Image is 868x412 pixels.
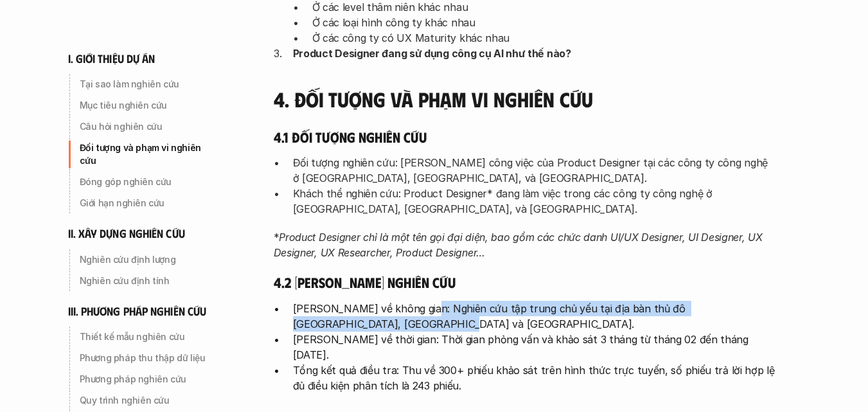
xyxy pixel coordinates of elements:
a: Nghiên cứu định lượng [68,249,222,270]
p: Thiết kế mẫu nghiên cứu [80,330,217,343]
p: Đối tượng và phạm vi nghiên cứu [80,141,217,167]
p: Tại sao làm nghiên cứu [80,78,217,91]
p: [PERSON_NAME] về không gian: Nghiên cứu tập trung chủ yếu tại địa bàn thủ đô [GEOGRAPHIC_DATA], [... [293,301,775,332]
a: Mục tiêu nghiên cứu [68,95,222,116]
a: Đối tượng và phạm vi nghiên cứu [68,138,222,171]
p: Tổng kết quả điều tra: Thu về 300+ phiếu khảo sát trên hình thức trực tuyến, số phiếu trả lời hợp... [293,363,775,393]
h5: 4.2 [PERSON_NAME] nghiên cứu [274,273,775,291]
p: Mục tiêu nghiên cứu [80,99,217,112]
p: Phương pháp nghiên cứu [80,373,217,386]
p: Phương pháp thu thập dữ liệu [80,352,217,364]
a: Phương pháp thu thập dữ liệu [68,348,222,368]
h4: 4. Đối tượng và phạm vi nghiên cứu [274,87,775,111]
p: Câu hỏi nghiên cứu [80,120,217,133]
a: Phương pháp nghiên cứu [68,369,222,390]
p: Đối tượng nghiên cứu: [PERSON_NAME] công việc của Product Designer tại các công ty công nghệ ở [G... [293,155,775,186]
h6: i. giới thiệu dự án [68,51,155,66]
a: Giới hạn nghiên cứu [68,193,222,213]
a: Tại sao làm nghiên cứu [68,74,222,94]
em: Product Designer chỉ là một tên gọi đại diện, bao gồm các chức danh UI/UX Designer, UI Designer, ... [274,231,766,259]
p: Khách thể nghiên cứu: Product Designer* đang làm việc trong các công ty công nghệ ở [GEOGRAPHIC_D... [293,186,775,217]
a: Đóng góp nghiên cứu [68,172,222,192]
strong: Product Designer đang sử dụng công cụ AI như thế nào? [293,47,571,60]
p: Giới hạn nghiên cứu [80,197,217,210]
a: Quy trình nghiên cứu [68,390,222,411]
h5: 4.1 Đối tượng nghiên cứu [274,128,775,146]
p: Ở các loại hình công ty khác nhau [312,15,775,30]
h6: ii. xây dựng nghiên cứu [68,226,185,241]
a: Thiết kế mẫu nghiên cứu [68,327,222,347]
p: Nghiên cứu định lượng [80,253,217,266]
p: Nghiên cứu định tính [80,274,217,287]
p: Quy trình nghiên cứu [80,394,217,407]
p: [PERSON_NAME] về thời gian: Thời gian phỏng vấn và khảo sát 3 tháng từ tháng 02 đến tháng [DATE]. [293,332,775,363]
h6: iii. phương pháp nghiên cứu [68,304,207,319]
a: Nghiên cứu định tính [68,271,222,291]
p: Đóng góp nghiên cứu [80,175,217,188]
a: Câu hỏi nghiên cứu [68,116,222,137]
p: Ở các công ty có UX Maturity khác nhau [312,30,775,46]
